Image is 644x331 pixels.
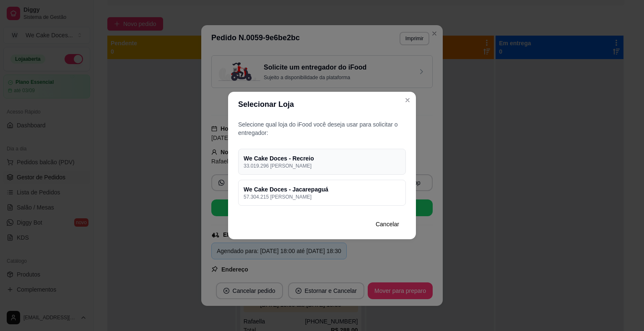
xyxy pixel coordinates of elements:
p: Selecione qual loja do iFood você deseja usar para solicitar o entregador: [238,120,406,137]
header: Selecionar Loja [228,92,416,117]
h4: We Cake Doces - Recreio [244,154,400,163]
button: Cancelar [369,216,406,233]
p: 57.304.215 [PERSON_NAME] [244,194,400,200]
button: Close [401,93,414,107]
h4: We Cake Doces - Jacarepaguá [244,185,400,194]
p: 33.019.296 [PERSON_NAME] [244,163,400,169]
